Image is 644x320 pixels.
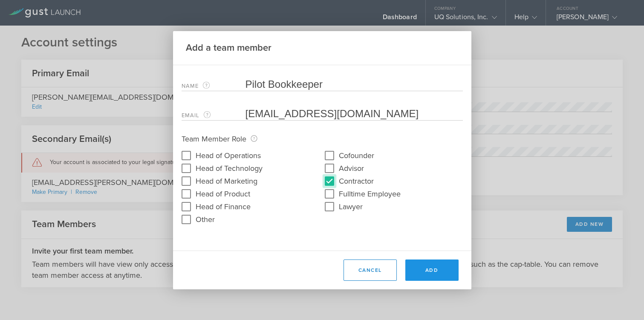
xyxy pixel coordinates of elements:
label: Head of Marketing [196,174,257,187]
label: Other [196,213,215,225]
label: Contractor [339,174,374,187]
button: Add [405,259,459,281]
label: Head of Technology [196,161,263,174]
label: Lawyer [339,200,363,212]
p: Team Member Role [182,133,463,144]
label: Name [182,81,245,91]
label: Advisor [339,161,364,174]
input: Required [245,78,463,91]
label: Head of Operations [196,149,261,161]
label: Fulltime Employee [339,187,401,199]
h2: Add a team member [186,42,271,54]
label: Email [182,110,245,120]
label: Cofounder [339,149,374,161]
label: Head of Product [196,187,250,199]
label: Head of Finance [196,200,251,212]
button: Cancel [344,259,397,281]
input: Required [245,107,459,120]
